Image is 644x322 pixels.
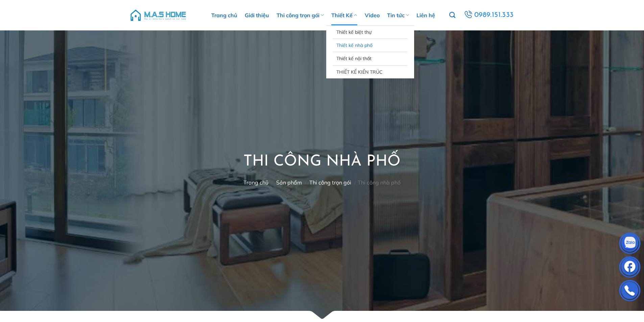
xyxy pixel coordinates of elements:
[336,66,404,78] a: THIẾT KẾ KIẾN TRÚC
[336,52,404,65] a: Thiết kế nội thất
[271,179,273,186] span: /
[474,9,514,21] span: 0989.151.333
[243,179,401,186] nav: Thi công nhà phố
[336,26,404,39] a: Thiết kế biệt thự
[365,5,380,25] a: Video
[309,179,351,186] a: Thi công trọn gói
[243,179,268,186] a: Trang chủ
[276,179,302,186] a: Sản phẩm
[620,234,640,254] img: Zalo
[129,5,187,25] img: M.A.S HOME – Tổng Thầu Thiết Kế Và Xây Nhà Trọn Gói
[463,9,515,21] a: 0989.151.333
[331,5,357,25] a: Thiết Kế
[620,258,640,278] img: Facebook
[211,5,237,25] a: Trang chủ
[416,5,435,25] a: Liên hệ
[277,5,324,25] a: Thi công trọn gói
[243,152,401,172] h1: Thi công nhà phố
[305,179,307,186] span: /
[354,179,356,186] span: /
[336,39,404,52] a: Thiết kế nhà phố
[449,8,455,22] a: Tìm kiếm
[387,5,409,25] a: Tin tức
[620,281,640,302] img: Phone
[245,5,269,25] a: Giới thiệu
